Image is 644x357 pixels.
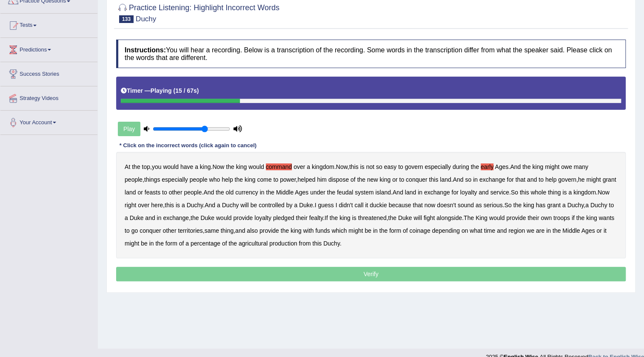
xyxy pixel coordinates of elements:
a: Success Stories [0,62,97,83]
b: him [317,176,327,183]
b: king [236,163,247,170]
b: king [339,214,350,221]
b: this [312,240,322,247]
b: and [235,227,245,234]
b: might [545,163,559,170]
b: fealty [309,214,323,221]
b: now [425,202,436,208]
b: and [497,227,507,234]
b: things [144,176,160,183]
b: provide [506,214,526,221]
b: controlled [259,202,285,208]
b: At [125,163,130,170]
b: the [522,163,530,170]
b: on [462,227,468,234]
b: Ages [295,189,308,196]
b: own [541,214,552,221]
b: loyalty [254,214,271,221]
b: a [182,202,185,208]
b: over [138,202,149,208]
b: the [234,176,242,183]
a: Your Account [0,111,97,132]
b: alongside [436,214,462,221]
b: guess [318,202,333,208]
b: and [145,214,155,221]
b: of [179,240,184,247]
b: new [367,176,378,183]
b: is [176,202,180,208]
b: I [315,202,316,208]
b: this [165,202,174,208]
b: or [392,176,397,183]
b: grant [602,176,616,183]
b: because [388,202,411,208]
b: in [157,214,162,221]
b: a [125,214,128,221]
b: that [413,202,422,208]
b: their [296,214,307,221]
b: other [169,189,182,196]
b: wants [598,214,614,221]
a: Predictions [0,38,97,59]
b: the [132,163,140,170]
b: to [399,176,404,183]
b: Instructions: [125,46,166,54]
b: to [125,227,130,234]
b: be [251,202,257,208]
b: he [578,176,585,183]
b: not [366,163,374,170]
b: king [586,214,597,221]
b: Now [212,163,224,170]
b: from [299,240,311,247]
b: ) [197,87,199,94]
b: is [352,214,356,221]
b: so [465,176,471,183]
b: form [165,240,177,247]
b: fight [424,214,435,221]
b: Middle [276,189,294,196]
b: Now [598,189,610,196]
b: Duke [130,214,144,221]
b: exchange [424,189,450,196]
b: people [190,176,208,183]
b: other [163,227,177,234]
b: here [151,202,163,208]
b: king [379,176,390,183]
b: what [470,227,482,234]
b: Duchy [323,240,340,247]
b: Ages [495,163,508,170]
b: to [398,163,403,170]
b: coinage [409,227,430,234]
b: have [180,163,193,170]
b: king [291,227,302,234]
b: dispose [328,176,349,183]
b: is [360,163,364,170]
b: same [205,227,219,234]
b: king [245,176,256,183]
b: didn't [339,202,353,208]
b: easy [384,163,397,170]
b: the [226,163,234,170]
b: Duchy [590,202,607,208]
b: so [376,163,382,170]
b: in [473,176,478,183]
b: And [203,189,214,196]
b: early [481,163,493,170]
b: help [545,176,556,183]
b: you [152,163,162,170]
b: will [240,202,248,208]
b: a [217,202,220,208]
b: And [393,189,403,196]
b: might [348,227,363,234]
b: the [191,214,199,221]
b: island [375,189,391,196]
b: threatened [358,214,387,221]
b: this [429,176,438,183]
b: sound [458,202,474,208]
b: And [453,176,463,183]
b: Duchy [567,202,584,208]
b: king [523,202,534,208]
b: exchange [479,176,505,183]
b: this [520,189,529,196]
b: are [536,227,544,234]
